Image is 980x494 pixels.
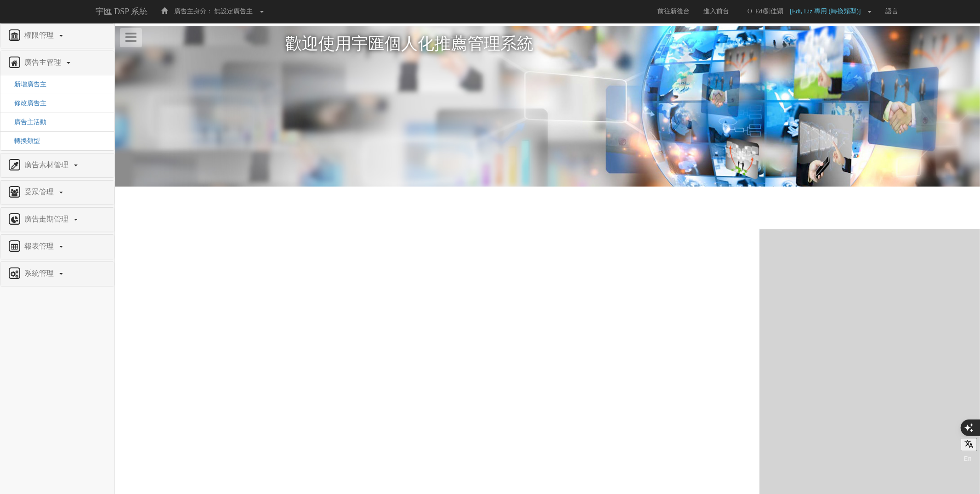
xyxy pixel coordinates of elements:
[174,8,213,15] span: 廣告主身分：
[7,56,107,70] a: 廣告主管理
[22,58,66,66] span: 廣告主管理
[7,158,107,173] a: 廣告素材管理
[286,35,810,53] h1: 歡迎使用宇匯個人化推薦管理系統
[7,185,107,200] a: 受眾管理
[7,212,107,227] a: 廣告走期管理
[7,81,46,88] a: 新增廣告主
[22,161,73,169] span: 廣告素材管理
[7,28,107,43] a: 權限管理
[7,137,40,144] a: 轉換類型
[7,100,46,107] a: 修改廣告主
[743,8,788,15] span: O_Edi劉佳穎
[22,242,58,250] span: 報表管理
[22,188,58,196] span: 受眾管理
[214,8,253,15] span: 無設定廣告主
[7,119,46,125] a: 廣告主活動
[22,31,58,39] span: 權限管理
[790,8,866,15] span: [Edi, Liz 專用 (轉換類型)]
[7,239,107,254] a: 報表管理
[22,215,73,223] span: 廣告走期管理
[22,269,58,277] span: 系統管理
[7,267,107,281] a: 系統管理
